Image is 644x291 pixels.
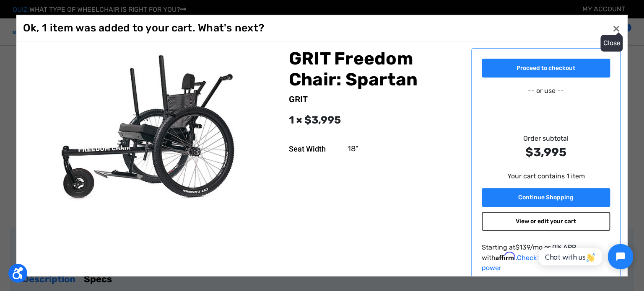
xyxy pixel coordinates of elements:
[289,143,342,155] dt: Seat Width
[482,134,610,161] div: Order subtotal
[289,93,461,106] div: GRIT
[33,48,279,212] img: GRIT Freedom Chair: Spartan
[482,144,610,161] strong: $3,995
[482,212,610,231] a: View or edit your cart
[482,188,610,207] a: Continue Shopping
[348,143,358,155] dd: 18"
[482,242,610,273] p: Starting at /mo or 0% APR with .
[23,22,264,34] h1: Ok, 1 item was added to your cart. What's next?
[482,86,610,96] p: -- or use --
[515,243,530,251] span: $139
[289,48,461,90] h2: GRIT Freedom Chair: Spartan
[496,252,515,260] span: Affirm
[482,171,610,181] p: Your cart contains 1 item
[613,21,620,36] span: ×
[530,237,640,276] iframe: Tidio Chat
[482,59,610,77] a: Proceed to checkout
[289,113,461,129] div: 1 × $3,995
